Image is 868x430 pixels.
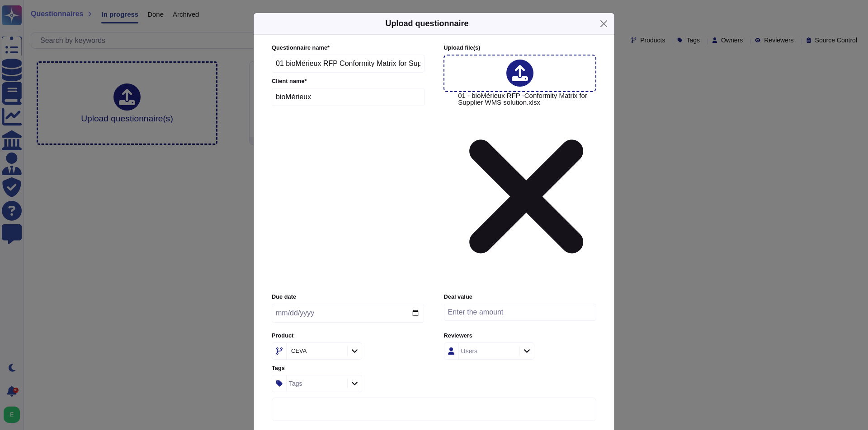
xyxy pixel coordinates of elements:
label: Due date [272,294,424,300]
div: CEVA [291,348,307,354]
div: Users [461,348,478,354]
input: Due date [272,304,424,323]
span: 01 - bioMérieux RFP -Conformity Matrix for Supplier WMS solution.xlsx [458,92,595,287]
label: Reviewers [444,333,596,339]
span: Upload file (s) [443,44,480,51]
input: Enter company name of the client [272,88,425,106]
input: Enter the amount [444,304,596,321]
label: Client name [272,79,425,84]
h5: Upload questionnaire [385,18,468,30]
label: Deal value [444,294,596,300]
label: Tags [272,365,424,371]
div: Tags [289,380,302,387]
button: Close [597,17,611,31]
label: Product [272,333,424,339]
label: Questionnaire name [272,45,425,51]
input: Enter questionnaire name [272,55,425,73]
